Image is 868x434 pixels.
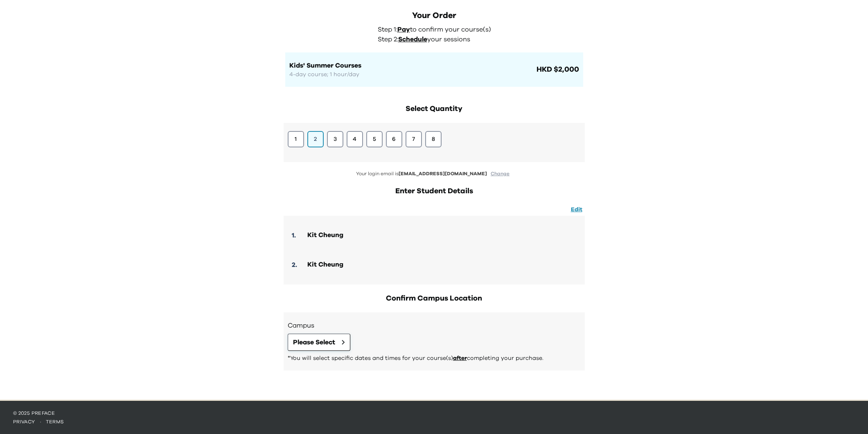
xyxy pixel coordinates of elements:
h2: Enter Student Details [284,185,585,197]
button: 4 [347,131,363,147]
span: Pay [397,26,410,33]
button: 2 [307,131,324,147]
a: privacy [13,419,35,424]
div: Kit Cheung [307,230,343,241]
div: 1 . [288,231,302,240]
h3: Campus [288,321,581,330]
button: 1 [288,131,304,147]
span: Schedule [398,36,427,43]
p: Step 1: to confirm your course(s) [378,25,496,34]
button: 6 [386,131,402,147]
h1: Kids' Summer Courses [289,61,535,70]
button: 8 [425,131,442,147]
button: 5 [366,131,383,147]
div: Kit Cheung [307,260,343,270]
p: Your login email is [284,170,585,177]
p: Step 2: your sessions [378,34,496,44]
h2: Confirm Campus Location [284,293,585,304]
span: Please Select [293,337,335,347]
button: Please Select [288,334,350,351]
h2: Select Quantity [284,103,585,115]
span: · [35,419,46,424]
div: Your Order [285,10,583,21]
p: © 2025 Preface [13,410,855,416]
button: Change [488,170,512,177]
div: 2 . [288,260,302,270]
span: [EMAIL_ADDRESS][DOMAIN_NAME] [399,171,487,176]
p: *You will select specific dates and times for your course(s) completing your purchase. [288,354,581,362]
button: Edit [568,205,585,214]
p: 4-day course; 1 hour/day [289,70,535,79]
span: HKD $2,000 [535,64,579,75]
button: 3 [327,131,343,147]
span: after [453,355,467,361]
a: terms [46,419,64,424]
button: 7 [406,131,422,147]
